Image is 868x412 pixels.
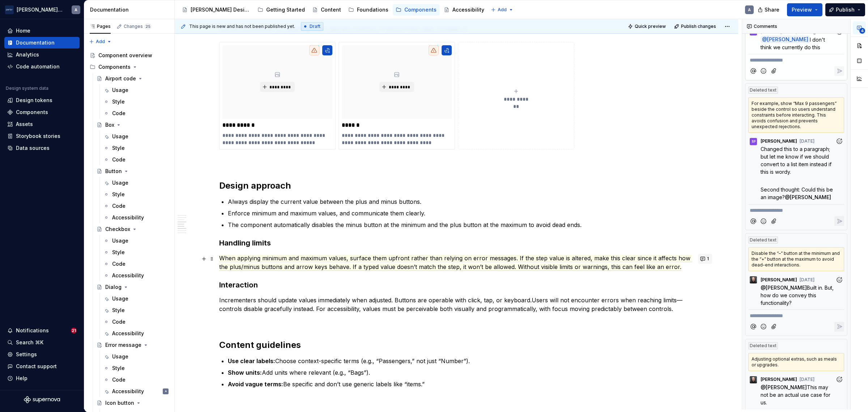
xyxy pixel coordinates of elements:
div: Code [112,318,125,325]
div: Foundations [357,6,388,13]
button: Add emoji [759,66,769,76]
div: A [75,7,77,13]
commenthighlight: Users will not encounter errors when reaching limits—controls disable gracefully instead [219,297,682,312]
a: Documentation [4,37,80,49]
div: Code [112,110,125,117]
button: Add emoji [759,322,769,332]
div: Button [105,168,122,175]
a: Usage [101,293,171,304]
a: Design tokens [4,94,80,106]
div: Notifications [16,327,49,334]
span: Quick preview [635,24,666,29]
div: Components [16,109,48,116]
div: Search ⌘K [16,339,43,346]
div: Adjusting optional extras, such as meals or upgrades. [748,353,844,371]
div: Composer editor [748,204,844,214]
h3: Handling limits [219,238,694,248]
div: Style [112,144,125,152]
div: Usage [112,295,128,302]
span: @ [785,194,831,200]
button: Notifications21 [4,325,80,336]
span: This page is new and has not been published yet. [189,24,295,29]
div: For example, show “Max 9 passengers” beside the control so users understand constraints before in... [748,97,844,133]
button: Add [87,37,114,47]
div: Disable the “–” button at the minimum and the “+” button at the maximum to avoid dead-end interac... [748,247,844,271]
div: Usage [112,353,128,360]
button: Reply [834,216,844,226]
div: Design system data [6,85,48,91]
div: Style [112,307,125,314]
a: Icon button [94,397,171,409]
button: Add [489,5,516,15]
button: Add reaction [834,136,844,146]
button: Publish changes [672,21,719,31]
button: Share [754,3,784,16]
span: Preview [792,6,812,13]
a: Style [101,247,171,258]
div: Component overview [98,52,152,59]
span: Built in. But, how do we convey this functionality? [761,285,835,306]
span: Draft [310,24,320,29]
a: Usage [101,131,171,142]
button: Attach files [769,216,779,226]
button: 1 [698,254,712,264]
div: Content [321,6,341,13]
strong: Show units: [228,369,262,376]
a: Code [101,374,171,386]
div: Usage [112,237,128,244]
a: Getting Started [255,4,308,16]
div: Pages [90,24,111,29]
button: Attach files [769,322,779,332]
a: Accessibility [101,270,171,281]
button: Contact support [4,361,80,372]
span: 4 [859,28,865,34]
button: Search ⌘K [4,337,80,348]
a: Foundations [345,4,391,16]
div: Deleted text [748,87,778,94]
a: Accessibility [441,4,487,16]
a: Code [101,200,171,212]
a: Style [101,96,171,108]
a: Usage [101,177,171,189]
div: Components [404,6,437,13]
span: Publish [836,6,855,13]
div: Dialog [105,283,122,291]
button: Quick preview [626,21,669,31]
a: Code [101,154,171,165]
button: Help [4,373,80,384]
span: Second thought: Could this be an image? [761,186,834,200]
span: 25 [144,24,152,29]
a: Components [4,106,80,118]
button: Add reaction [834,375,844,384]
a: Assets [4,118,80,130]
div: Data sources [16,144,50,152]
a: Data sources [4,142,80,154]
span: [PERSON_NAME] [766,384,807,390]
a: Supernova Logo [24,396,60,403]
img: Teunis Vorsteveld [750,376,757,383]
div: Documentation [90,6,171,13]
div: Settings [16,351,37,358]
img: f0306bc8-3074-41fb-b11c-7d2e8671d5eb.png [5,5,14,14]
div: Composer editor [748,310,844,320]
span: 1 [707,256,709,262]
a: Accessibility [101,328,171,339]
a: Usage [101,235,171,247]
a: Usage [101,351,171,362]
div: Home [16,27,30,34]
a: Button [94,165,171,177]
span: Publish changes [681,24,716,29]
a: Box [94,119,171,131]
div: Usage [112,179,128,186]
div: Style [112,365,125,372]
a: Checkbox [94,223,171,235]
div: Accessibility [112,330,144,337]
div: Contact support [16,363,57,370]
div: Accessibility [112,388,144,395]
button: Reply [834,66,844,76]
span: [PERSON_NAME] [766,285,807,291]
div: Error message [105,341,141,349]
p: Enforce minimum and maximum values, and communicate them clearly. [228,209,694,218]
div: Composer editor [748,54,844,64]
span: This may not be an actual use case for us. [761,384,832,405]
